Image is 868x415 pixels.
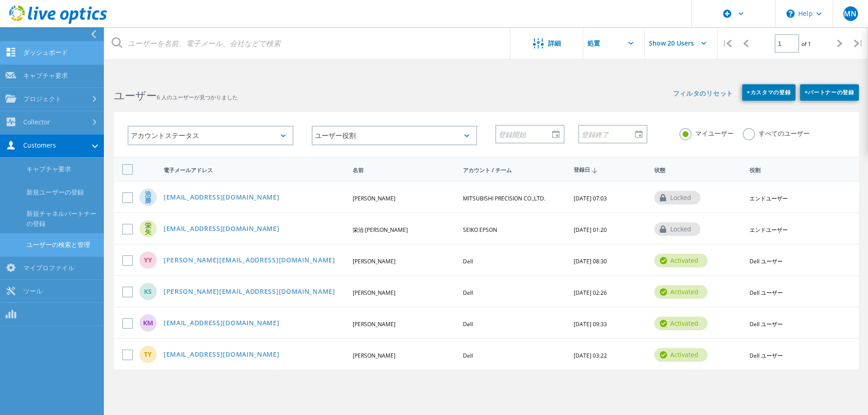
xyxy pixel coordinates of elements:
[579,125,640,143] input: 登録終了
[750,168,845,173] span: 役割
[353,289,395,297] span: [PERSON_NAME]
[750,226,788,234] span: エンドユーザー
[144,222,152,235] span: 栄矢
[157,93,238,101] span: 6 人のユーザーが見つかりました
[750,320,783,328] span: Dell ユーザー
[654,191,700,205] div: locked
[786,10,795,18] svg: \n
[654,222,700,236] div: locked
[164,168,345,173] span: 電子メールアドレス
[463,195,545,202] span: MITSUBISHI PRECISION CO.,LTD.
[800,84,859,101] a: +パートナーの登録
[463,257,473,265] span: Dell
[574,257,607,265] span: [DATE] 08:30
[805,88,808,96] b: +
[353,257,395,265] span: [PERSON_NAME]
[353,320,395,328] span: [PERSON_NAME]
[144,351,152,358] span: TY
[144,288,152,295] span: KS
[574,289,607,297] span: [DATE] 02:26
[143,320,153,326] span: KM
[750,195,788,202] span: エンドユーザー
[463,352,473,359] span: Dell
[548,40,561,46] span: 詳細
[849,27,868,60] div: |
[496,125,557,143] input: 登録開始
[574,195,607,202] span: [DATE] 07:03
[673,90,733,98] a: フィルタのリセット
[164,320,280,328] a: [EMAIL_ADDRESS][DOMAIN_NAME]
[574,352,607,359] span: [DATE] 03:22
[747,88,791,96] span: カスタマの登録
[654,317,708,330] div: activated
[9,19,107,26] a: Live Optics Dashboard
[718,27,736,60] div: |
[750,257,783,265] span: Dell ユーザー
[463,226,497,234] span: SEIKO EPSON
[679,128,734,137] label: マイユーザー
[114,88,157,102] b: ユーザー
[463,168,565,173] span: アカウント / チーム
[801,40,811,48] span: of 1
[463,289,473,297] span: Dell
[353,226,408,234] span: 栄治 [PERSON_NAME]
[654,168,742,173] span: 状態
[654,348,708,362] div: activated
[742,84,796,101] a: +カスタマの登録
[144,257,152,263] span: YY
[105,27,511,59] input: ユーザーを名前、電子メール、会社などで検索
[750,289,783,297] span: Dell ユーザー
[144,191,152,204] span: 浩勝
[654,254,708,267] div: activated
[128,126,293,145] div: アカウントステータス
[164,351,280,359] a: [EMAIL_ADDRESS][DOMAIN_NAME]
[164,194,280,202] a: [EMAIL_ADDRESS][DOMAIN_NAME]
[164,288,335,296] a: [PERSON_NAME][EMAIL_ADDRESS][DOMAIN_NAME]
[312,126,478,145] div: ユーザー役割
[805,88,854,96] span: パートナーの登録
[164,225,280,233] a: [EMAIL_ADDRESS][DOMAIN_NAME]
[574,167,647,173] span: 登録日
[743,128,810,137] label: すべてのユーザー
[747,88,750,96] b: +
[353,195,395,202] span: [PERSON_NAME]
[574,226,607,234] span: [DATE] 01:20
[574,320,607,328] span: [DATE] 09:33
[654,285,708,299] div: activated
[353,168,455,173] span: 名前
[750,352,783,359] span: Dell ユーザー
[164,257,335,265] a: [PERSON_NAME][EMAIL_ADDRESS][DOMAIN_NAME]
[844,10,857,17] span: MN
[353,352,395,359] span: [PERSON_NAME]
[463,320,473,328] span: Dell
